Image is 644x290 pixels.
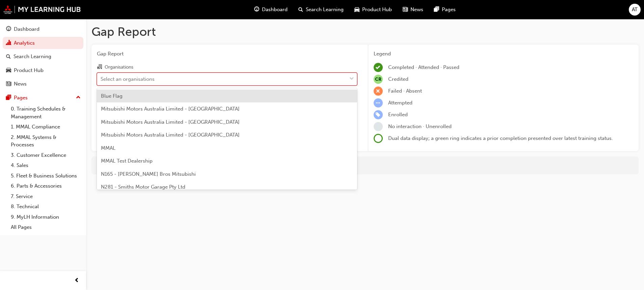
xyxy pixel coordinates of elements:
[8,191,83,202] a: 7. Service
[349,3,397,17] a: car-iconProduct Hub
[388,76,408,82] span: Credited
[97,162,634,169] div: For more in-depth analysis and data download, go to
[349,75,354,83] span: down-icon
[74,276,79,285] span: prev-icon
[429,3,461,17] a: pages-iconPages
[6,95,11,101] span: pages-icon
[442,6,456,14] span: Pages
[8,150,83,161] a: 3. Customer Excellence
[3,50,83,63] a: Search Learning
[434,5,439,14] span: pages-icon
[14,25,39,33] div: Dashboard
[374,75,383,84] span: null-icon
[3,64,83,77] a: Product Hub
[8,104,83,122] a: 0. Training Schedules & Management
[8,181,83,191] a: 6. Parts & Accessories
[97,50,357,58] span: Gap Report
[3,78,83,90] a: News
[8,160,83,171] a: 4. Sales
[388,88,422,94] span: Failed · Absent
[97,64,102,70] span: organisation-icon
[6,68,11,74] span: car-icon
[3,92,83,104] button: Pages
[8,222,83,233] a: All Pages
[6,40,11,46] span: chart-icon
[8,122,83,132] a: 1. MMAL Compliance
[388,135,613,141] span: Dual data display; a green ring indicates a prior completion presented over latest training status.
[101,184,185,190] span: N281 - Smiths Motor Garage Pty Ltd
[101,145,115,151] span: MMAL
[262,6,288,14] span: Dashboard
[306,6,344,14] span: Search Learning
[403,5,408,14] span: news-icon
[374,110,383,119] span: learningRecordVerb_ENROLL-icon
[101,132,240,138] span: Mitsubishi Motors Australia Limited - [GEOGRAPHIC_DATA]
[6,81,11,87] span: news-icon
[388,112,408,118] span: Enrolled
[14,53,51,61] div: Search Learning
[6,26,11,32] span: guage-icon
[629,4,641,16] button: AT
[293,3,349,17] a: search-iconSearch Learning
[14,80,27,88] div: News
[374,87,383,96] span: learningRecordVerb_FAIL-icon
[101,171,196,177] span: N165 - [PERSON_NAME] Bros Mitsubishi
[362,6,392,14] span: Product Hub
[91,24,639,39] h1: Gap Report
[101,158,153,164] span: MMAL Test Dealership
[101,75,155,83] div: Select an organisations
[6,54,11,60] span: search-icon
[374,50,634,58] div: Legend
[254,5,259,14] span: guage-icon
[3,22,83,92] button: DashboardAnalyticsSearch LearningProduct HubNews
[105,64,133,71] div: Organisations
[8,132,83,150] a: 2. MMAL Systems & Processes
[632,6,638,14] span: AT
[3,5,81,14] img: mmal
[397,3,429,17] a: news-iconNews
[14,94,28,102] div: Pages
[388,123,452,129] span: No interaction · Unenrolled
[3,37,83,49] a: Analytics
[249,3,293,17] a: guage-iconDashboard
[76,93,81,102] span: up-icon
[101,106,240,112] span: Mitsubishi Motors Australia Limited - [GEOGRAPHIC_DATA]
[374,63,383,72] span: learningRecordVerb_COMPLETE-icon
[388,64,459,70] span: Completed · Attended · Passed
[3,23,83,35] a: Dashboard
[354,5,359,14] span: car-icon
[8,201,83,212] a: 8. Technical
[374,98,383,107] span: learningRecordVerb_ATTEMPT-icon
[101,93,123,99] span: Blue Flag
[101,119,240,125] span: Mitsubishi Motors Australia Limited - [GEOGRAPHIC_DATA]
[388,100,412,106] span: Attempted
[14,67,44,74] div: Product Hub
[8,212,83,222] a: 9. MyLH Information
[298,5,303,14] span: search-icon
[8,171,83,181] a: 5. Fleet & Business Solutions
[374,122,383,131] span: learningRecordVerb_NONE-icon
[410,6,423,14] span: News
